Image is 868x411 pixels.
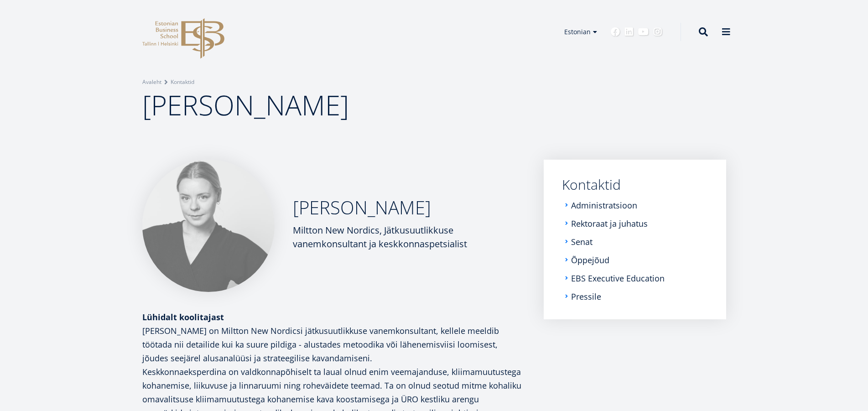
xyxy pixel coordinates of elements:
[571,219,648,228] a: Rektoraat ja juhatus
[142,78,161,87] a: Avaleht
[653,27,662,36] a: Instagram
[142,160,275,292] img: Jolanda
[571,274,665,283] a: EBS Executive Education
[142,86,349,124] span: [PERSON_NAME]
[611,27,620,36] a: Facebook
[638,27,649,36] a: Youtube
[571,201,637,210] a: Administratsioon
[142,324,525,365] p: [PERSON_NAME] on Miltton New Nordicsi jätkusuutlikkuse vanemkonsultant, kellele meeldib töötada n...
[562,178,708,192] a: Kontaktid
[571,255,609,265] a: Õppejõud
[624,27,634,36] a: Linkedin
[293,196,525,219] h2: [PERSON_NAME]
[171,78,194,87] a: Kontaktid
[293,224,525,251] div: Miltton New Nordics, Jätkusuutlikkuse vanemkonsultant ja keskkonnaspetsialist
[571,237,593,246] a: Senat
[571,292,601,301] a: Pressile
[142,310,525,324] div: Lühidalt koolitajast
